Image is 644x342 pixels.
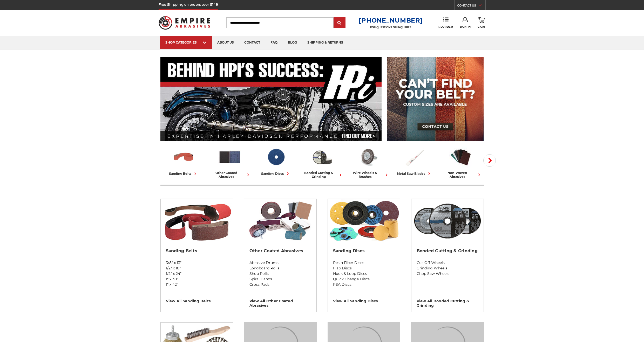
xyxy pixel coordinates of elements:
[311,146,334,168] img: Bonded Cutting & Grinding
[301,171,343,179] div: bonded cutting & grinding
[449,146,472,168] img: Non-woven Abrasives
[328,199,400,243] img: Sanding Discs
[417,260,478,266] a: Cut-Off Wheels
[265,146,287,168] img: Sanding Discs
[172,146,195,168] img: Sanding Belts
[411,199,484,243] img: Bonded Cutting & Grinding
[166,260,228,266] a: 3/8" x 13"
[166,271,228,276] a: 1/2" x 24"
[169,171,198,176] div: sanding belts
[249,276,311,282] a: Spiral Bands
[334,18,345,28] input: Submit
[162,146,205,176] a: sanding belts
[249,271,311,276] a: Shop Rolls
[347,146,389,179] a: wire wheels & brushes
[347,171,389,179] div: wire wheels & brushes
[333,266,395,271] a: Flap Discs
[333,248,395,254] h2: Sanding Discs
[166,266,228,271] a: 1/2" x 18"
[265,36,283,49] a: faq
[212,36,239,49] a: about us
[438,25,453,29] span: Reorder
[159,13,211,33] img: Empire Abrasives
[387,57,484,141] img: promo banner for custom belts.
[357,146,380,168] img: Wire Wheels & Brushes
[302,36,348,49] a: shipping & returns
[165,40,207,44] div: SHOP CATEGORIES
[417,266,478,271] a: Grinding Wheels
[249,260,311,266] a: Abrasive Drums
[403,146,426,168] img: Metal Saw Blades
[394,146,436,176] a: metal saw blades
[166,276,228,282] a: 1" x 30"
[209,171,251,179] div: other coated abrasives
[255,146,297,176] a: sanding discs
[457,3,485,10] a: CONTACT US
[249,266,311,271] a: Longboard Rolls
[333,271,395,276] a: Hook & Loop Discs
[249,295,311,308] h3: View All other coated abrasives
[333,282,395,287] a: PSA Discs
[440,171,482,179] div: non-woven abrasives
[166,282,228,287] a: 1" x 42"
[249,282,311,287] a: Cross Pads
[239,36,265,49] a: contact
[483,154,496,167] button: Next
[333,260,395,266] a: Resin Fiber Discs
[161,199,233,243] img: Sanding Belts
[438,17,453,28] a: Reorder
[417,248,478,254] h2: Bonded Cutting & Grinding
[478,17,485,29] a: Cart
[359,26,423,29] p: FOR QUESTIONS OR INQUIRIES
[397,171,432,176] div: metal saw blades
[261,171,290,176] div: sanding discs
[359,17,423,24] a: [PHONE_NUMBER]
[166,295,228,303] h3: View All sanding belts
[460,25,471,29] span: Sign In
[417,271,478,276] a: Chop Saw Wheels
[440,146,482,179] a: non-woven abrasives
[160,57,382,141] img: Banner for an interview featuring Horsepower Inc who makes Harley performance upgrades featured o...
[218,146,241,168] img: Other Coated Abrasives
[249,248,311,254] h2: Other Coated Abrasives
[417,295,478,308] h3: View All bonded cutting & grinding
[209,146,251,179] a: other coated abrasives
[244,199,316,243] img: Other Coated Abrasives
[333,295,395,303] h3: View All sanding discs
[333,276,395,282] a: Quick Change Discs
[283,36,302,49] a: blog
[478,25,485,29] span: Cart
[166,248,228,254] h2: Sanding Belts
[301,146,343,179] a: bonded cutting & grinding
